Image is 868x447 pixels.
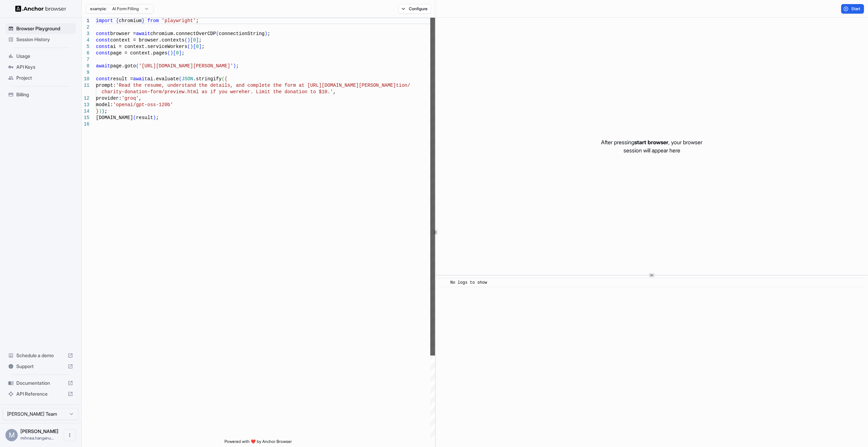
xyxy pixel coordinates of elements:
[196,44,199,49] span: 0
[179,50,182,56] span: ]
[5,429,18,441] div: M
[173,50,176,56] span: [
[82,69,89,76] div: 9
[5,34,76,45] div: Session History
[259,83,396,88] span: lete the form at [URL][DOMAIN_NAME][PERSON_NAME]
[110,44,187,49] span: ai = context.serviceWorkers
[82,37,89,44] div: 4
[96,37,110,43] span: const
[113,102,173,107] span: 'openai/gpt-oss-120b'
[82,102,89,108] div: 13
[216,31,219,36] span: (
[16,25,73,32] span: Browser Playground
[222,76,224,82] span: (
[5,350,76,361] div: Schedule a demo
[634,139,668,146] span: start browser
[82,50,89,56] div: 6
[241,89,333,95] span: her. Limit the donation to $10.'
[82,82,89,89] div: 11
[96,83,116,88] span: prompt:
[82,18,89,24] div: 1
[16,64,73,70] span: API Keys
[179,76,182,82] span: (
[162,18,196,23] span: 'playwright'
[851,6,861,12] span: Start
[110,76,133,82] span: result =
[110,63,136,69] span: page.goto
[122,96,139,101] span: 'groq'
[96,115,133,120] span: [DOMAIN_NAME]
[199,37,201,43] span: ;
[5,72,76,83] div: Project
[267,31,270,36] span: ;
[16,352,65,359] span: Schedule a demo
[139,63,233,69] span: '[URL][DOMAIN_NAME][PERSON_NAME]'
[196,18,199,23] span: ;
[96,44,110,49] span: const
[82,115,89,121] div: 15
[96,63,110,69] span: await
[190,44,193,49] span: )
[16,91,73,98] span: Billing
[104,109,107,114] span: ;
[110,37,184,43] span: context = browser.contexts
[20,428,59,434] span: Mihnea Hanganu
[147,18,159,23] span: from
[82,44,89,50] div: 5
[82,95,89,102] div: 12
[96,109,99,114] span: }
[219,31,264,36] span: connectionString
[16,363,65,370] span: Support
[82,108,89,115] div: 14
[190,37,193,43] span: [
[82,63,89,69] div: 8
[20,435,54,441] span: mihnea.hanganu@bridgebp.com
[82,56,89,63] div: 7
[398,4,431,14] button: Configure
[187,37,190,43] span: )
[187,44,190,49] span: (
[5,23,76,34] div: Browser Playground
[96,50,110,56] span: const
[150,31,216,36] span: chromium.connectOverCDP
[442,279,445,286] span: ​
[153,115,156,120] span: )
[96,102,113,107] span: model:
[5,62,76,72] div: API Keys
[193,44,196,49] span: [
[119,18,141,23] span: chromium
[82,31,89,37] div: 3
[110,31,136,36] span: browser =
[16,53,73,60] span: Usage
[102,109,104,114] span: )
[265,31,267,36] span: )
[196,37,199,43] span: ]
[136,63,139,69] span: (
[15,5,66,12] img: Anchor Logo
[136,31,150,36] span: await
[170,50,173,56] span: )
[224,439,292,447] span: Powered with ❤️ by Anchor Browser
[82,76,89,82] div: 10
[133,115,136,120] span: (
[16,380,65,386] span: Documentation
[5,388,76,399] div: API Reference
[333,89,336,95] span: ,
[184,37,187,43] span: (
[202,44,204,49] span: ;
[139,96,141,101] span: ,
[96,31,110,36] span: const
[233,63,236,69] span: )
[167,50,170,56] span: (
[5,378,76,388] div: Documentation
[601,138,702,154] p: After pressing , your browser session will appear here
[96,96,122,101] span: provider:
[102,89,242,95] span: charity-donation-form/preview.html as if you were
[5,51,76,62] div: Usage
[841,4,864,14] button: Start
[236,63,239,69] span: ;
[110,50,167,56] span: page = context.pages
[16,391,65,397] span: API Reference
[450,280,487,285] span: No logs to show
[90,6,107,12] span: example:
